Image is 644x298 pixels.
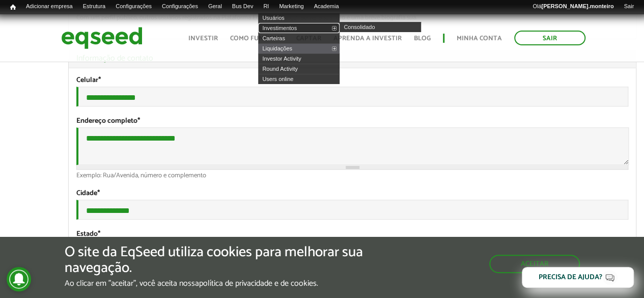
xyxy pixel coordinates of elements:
[414,35,431,42] a: Blog
[230,35,284,42] a: Como funciona
[110,3,157,11] a: Configurações
[21,3,78,11] a: Adicionar empresa
[309,3,344,11] a: Academia
[65,279,374,288] p: Ao clicar em "aceitar", você aceita nossa .
[76,172,628,179] div: Exemplo: Rua/Avenida, número e complemento
[203,3,227,11] a: Geral
[76,190,100,197] label: Cidade
[199,280,317,288] a: política de privacidade e de cookies
[137,115,140,127] span: Este campo é obrigatório.
[98,74,101,86] span: Este campo é obrigatório.
[65,245,374,276] h5: O site da EqSeed utiliza cookies para melhorar sua navegação.
[258,3,274,11] a: RI
[457,35,502,42] a: Minha conta
[258,13,340,23] a: Usuários
[76,118,140,125] label: Endereço completo
[619,3,639,11] a: Sair
[76,231,100,238] label: Estado
[489,255,580,273] button: Aceitar
[333,35,402,42] a: Aprenda a investir
[541,3,613,9] strong: [PERSON_NAME].monteiro
[527,3,619,11] a: Olá[PERSON_NAME].monteiro
[61,24,143,51] img: EqSeed
[274,3,309,11] a: Marketing
[157,3,203,11] a: Configurações
[97,187,100,199] span: Este campo é obrigatório.
[188,35,218,42] a: Investir
[78,3,111,11] a: Estrutura
[227,3,259,11] a: Bus Dev
[10,4,16,11] span: Início
[76,77,101,84] label: Celular
[98,228,100,240] span: Este campo é obrigatório.
[5,3,21,12] a: Início
[76,55,628,63] a: Informação de contato
[514,31,585,45] a: Sair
